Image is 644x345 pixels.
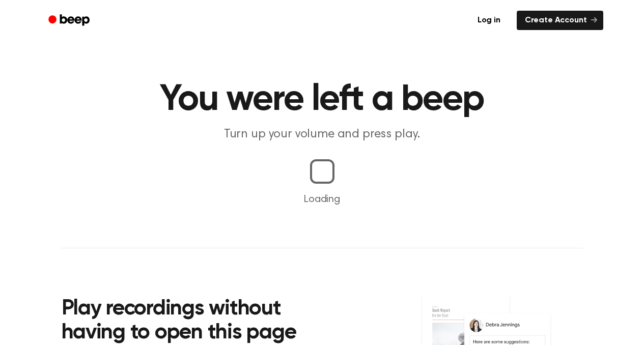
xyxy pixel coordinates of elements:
p: Turn up your volume and press play. [127,126,518,143]
h1: You were left a beep [62,81,583,118]
a: Create Account [517,11,603,30]
a: Log in [467,9,511,32]
p: Loading [12,192,632,207]
a: Beep [41,11,99,31]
